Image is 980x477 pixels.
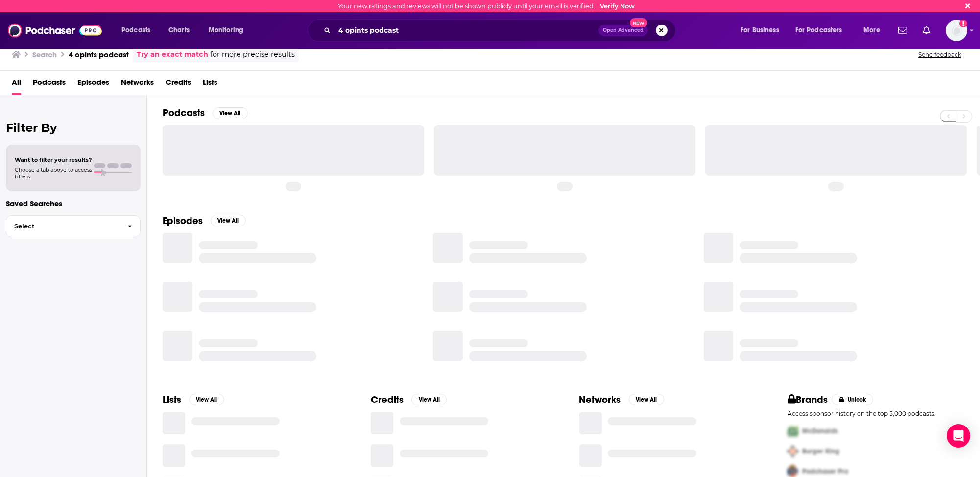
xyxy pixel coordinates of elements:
[338,2,635,10] div: Your new ratings and reviews will not be shown publicly until your email is verified.
[163,215,203,227] h2: Episodes
[784,421,802,441] img: First Pro Logo
[788,410,964,417] p: Access sponsor history on the top 5,000 podcasts.
[166,75,191,95] a: Credits
[335,23,598,38] input: Search podcasts, credits, & more...
[163,394,224,406] a: ListsView All
[915,50,964,59] button: Send feedback
[795,24,842,37] span: For Podcasters
[213,107,248,119] button: View All
[162,23,195,38] a: Charts
[946,20,967,41] span: Logged in as BretAita
[741,24,779,37] span: For Business
[734,23,791,38] button: open menu
[863,24,880,37] span: More
[802,447,839,455] span: Burger King
[115,23,163,38] button: open menu
[33,75,66,95] a: Podcasts
[15,156,92,163] span: Want to filter your results?
[579,394,621,406] h2: Networks
[163,107,205,119] h2: Podcasts
[12,75,21,95] a: All
[8,21,102,40] img: Podchaser - Follow, Share and Rate Podcasts
[163,107,248,119] a: PodcastsView All
[630,18,647,27] span: New
[32,50,57,59] h3: Search
[946,20,967,41] img: User Profile
[15,166,92,180] span: Choose a tab above to access filters.
[802,467,848,476] span: Podchaser Pro
[6,223,120,229] span: Select
[77,75,109,95] a: Episodes
[598,25,648,36] button: Open AdvancedNew
[802,427,838,435] span: McDonalds
[600,2,635,10] a: Verify Now
[317,19,685,42] div: Search podcasts, credits, & more...
[189,394,224,405] button: View All
[629,394,664,405] button: View All
[946,20,967,41] button: Show profile menu
[411,394,447,405] button: View All
[832,394,873,405] button: Unlock
[6,121,141,135] h2: Filter By
[784,441,802,461] img: Second Pro Logo
[211,215,246,226] button: View All
[371,394,447,406] a: CreditsView All
[579,394,664,406] a: NetworksView All
[210,49,295,60] span: for more precise results
[202,23,256,38] button: open menu
[209,24,243,37] span: Monitoring
[603,28,644,33] span: Open Advanced
[69,50,129,59] h3: 4 opints podcast
[6,199,141,208] p: Saved Searches
[788,394,828,406] h2: Brands
[959,20,967,27] svg: Email not verified
[947,424,970,448] div: Open Intercom Messenger
[789,23,857,38] button: open menu
[894,22,911,39] a: Show notifications dropdown
[857,23,892,38] button: open menu
[919,22,934,39] a: Show notifications dropdown
[203,75,217,95] a: Lists
[6,215,141,237] button: Select
[371,394,404,406] h2: Credits
[137,49,208,60] a: Try an exact match
[121,75,154,95] a: Networks
[163,215,246,227] a: EpisodesView All
[163,394,181,406] h2: Lists
[121,24,150,37] span: Podcasts
[168,24,190,37] span: Charts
